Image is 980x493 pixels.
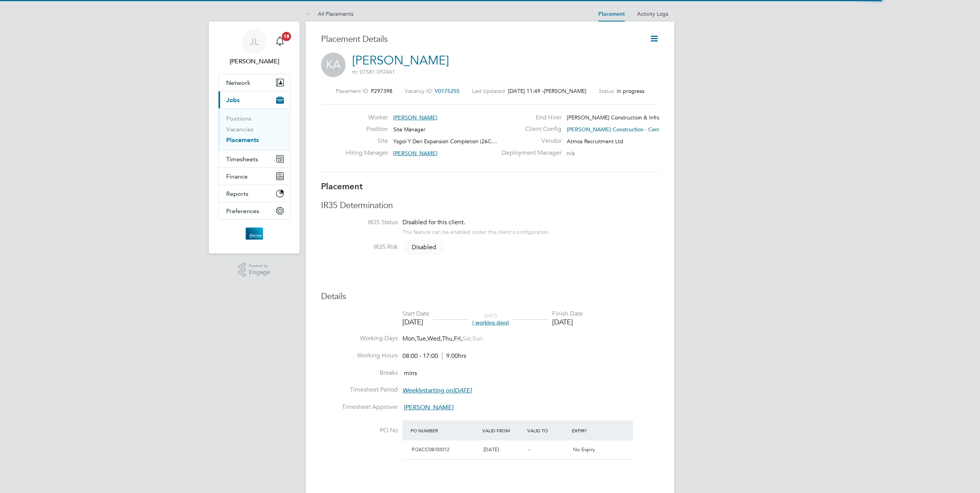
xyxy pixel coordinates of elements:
a: Go to home page [218,227,290,240]
label: Status [599,88,614,94]
span: Fri, [454,335,462,342]
span: [PERSON_NAME] [544,88,586,94]
label: Working Hours [321,352,398,360]
span: Engage [249,269,270,276]
span: - [528,446,530,453]
span: [PERSON_NAME] [393,150,437,157]
nav: Main navigation [209,22,300,253]
em: Weekly [402,387,423,394]
span: Sat, [462,335,472,342]
span: Site Manager [393,126,425,133]
span: [DATE] [483,446,499,453]
span: In progress [617,88,644,94]
b: Placement [321,181,363,192]
div: Expiry [570,424,615,437]
span: KA [321,53,346,77]
label: Last Updated [472,88,505,94]
span: Thu, [442,335,454,342]
span: ( working days) [472,319,509,326]
label: Timesheet Approver [321,403,398,411]
a: 18 [272,29,288,54]
div: Start Date [402,310,429,318]
button: Timesheets [219,151,290,167]
h3: Details [321,291,659,302]
span: JL [250,36,259,46]
span: 18 [282,32,291,41]
div: Jobs [219,108,290,150]
span: P297398 [371,88,392,94]
span: [PERSON_NAME] Construction - Central [567,126,666,133]
div: Finish Date [552,310,583,318]
button: Preferences [219,202,290,219]
label: PO No [321,427,398,435]
a: Activity Logs [637,10,668,17]
label: IR35 Risk [321,243,398,251]
label: Position [346,125,388,133]
div: [DATE] [402,318,429,326]
span: Sun [472,335,483,342]
a: Powered byEngage [238,263,271,277]
button: Reports [219,185,290,202]
span: 9.00hrs [442,352,466,360]
em: [DATE] [453,387,472,394]
div: Valid To [525,424,570,437]
span: Jobs [226,96,240,104]
button: Jobs [219,91,290,108]
div: This feature can be enabled under this client's configuration. [402,227,550,235]
a: Placements [226,136,259,144]
span: Atmos Recruitment Ltd [567,138,623,145]
label: Placement ID [336,88,368,94]
div: PO Number [409,424,480,437]
label: Vendor [497,137,561,145]
span: [DATE] 11:49 - [508,88,544,94]
span: [PERSON_NAME] Construction & Infrast… [567,114,669,121]
div: [DATE] [552,318,583,326]
span: No Expiry [573,446,595,453]
span: [PERSON_NAME] [404,404,454,411]
h3: Placement Details [321,34,638,45]
label: Vacancy ID [405,88,432,94]
h3: IR35 Determination [321,200,659,211]
span: John Longstaff [218,57,290,66]
a: All Placements [306,10,353,17]
span: Finance [226,173,248,180]
label: Worker [346,114,388,122]
span: P/26CC08/00012 [412,446,449,453]
span: Network [226,79,250,86]
span: Timesheets [226,156,258,163]
span: Preferences [226,207,259,215]
label: Deployment Manager [497,149,561,157]
label: End Hirer [497,114,561,122]
a: Positions [226,115,252,122]
span: Ysgol Y Deri Expansion Completion (26C… [393,138,497,145]
span: Disabled [404,240,444,255]
span: Wed, [427,335,442,342]
span: V0175255 [435,88,460,94]
div: 08:00 - 17:00 [402,352,466,360]
span: Powered by [249,263,270,269]
a: Placement [598,11,625,17]
div: Valid From [480,424,525,437]
span: mins [404,369,417,377]
a: [PERSON_NAME] [352,53,449,68]
span: starting on [402,387,472,394]
span: n/a [567,150,574,157]
label: Working Days [321,334,398,342]
span: [PERSON_NAME] [393,114,437,121]
label: IR35 Status [321,218,398,227]
button: Finance [219,168,290,185]
button: Network [219,74,290,91]
label: Timesheet Period [321,386,398,394]
span: Disabled for this client. [402,218,465,226]
label: Site [346,137,388,145]
span: Mon, [402,335,416,342]
label: Client Config [497,125,561,133]
a: JL[PERSON_NAME] [218,29,290,66]
span: Tue, [416,335,427,342]
a: Vacancies [226,126,253,133]
div: DAYS [468,312,513,326]
span: m: 07581 092461 [352,68,395,75]
label: Hiring Manager [346,149,388,157]
span: Reports [226,190,248,197]
img: atmosrecruitment-logo-retina.png [245,227,263,240]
